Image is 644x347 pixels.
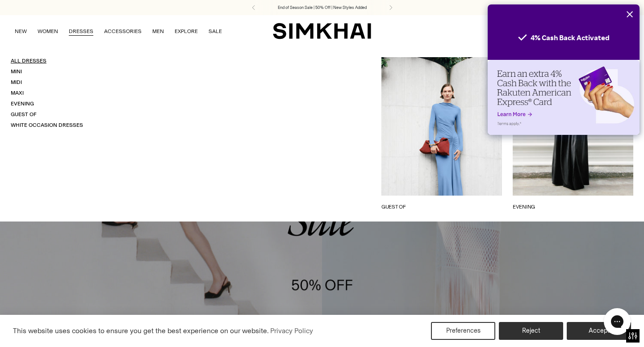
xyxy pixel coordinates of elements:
[567,322,631,340] button: Accept
[278,4,367,11] a: End of Season Sale | 50% Off | New Styles Added
[499,322,563,340] button: Reject
[209,21,222,41] a: SALE
[273,22,371,40] a: SIMKHAI
[7,313,90,340] iframe: Sign Up via Text for Offers
[152,21,164,41] a: MEN
[13,326,269,335] span: This website uses cookies to ensure you get the best experience on our website.
[269,324,314,338] a: Privacy Policy (opens in a new tab)
[69,21,93,41] a: DRESSES
[175,21,198,41] a: EXPLORE
[15,21,27,41] a: NEW
[431,322,495,340] button: Preferences
[104,21,142,41] a: ACCESSORIES
[38,21,58,41] a: WOMEN
[599,305,635,338] iframe: Gorgias live chat messenger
